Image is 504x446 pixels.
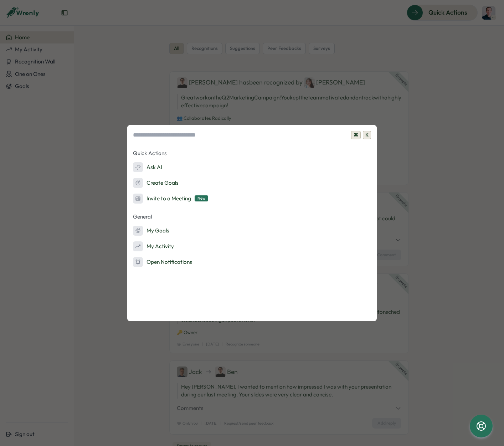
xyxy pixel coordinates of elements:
[133,178,179,188] div: Create Goals
[127,148,377,159] p: Quick Actions
[127,160,377,174] button: Ask AI
[127,239,377,253] button: My Activity
[195,195,208,201] span: New
[363,131,371,139] span: K
[351,131,361,139] span: ⌘
[127,191,377,206] button: Invite to a MeetingNew
[127,224,377,238] button: My Goals
[127,176,377,190] button: Create Goals
[127,211,377,222] p: General
[133,162,162,172] div: Ask AI
[127,255,377,269] button: Open Notifications
[133,241,174,251] div: My Activity
[133,257,192,267] div: Open Notifications
[133,226,169,236] div: My Goals
[133,194,208,204] div: Invite to a Meeting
